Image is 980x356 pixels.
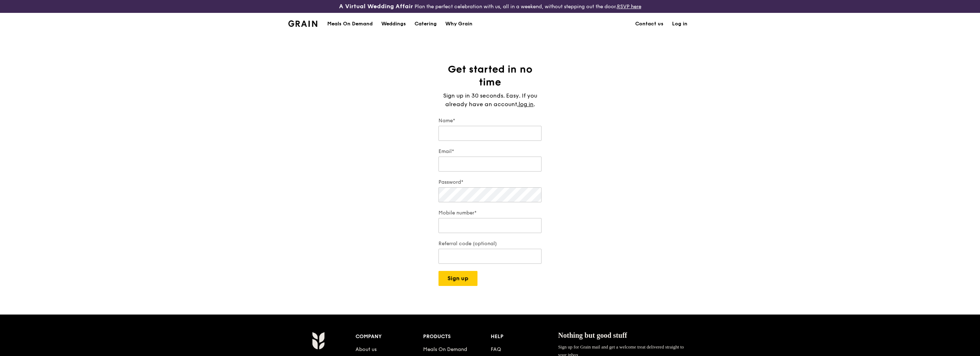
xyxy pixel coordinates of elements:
img: Grain [288,20,317,27]
div: Help [491,332,558,342]
div: Meals On Demand [327,13,373,35]
a: GrainGrain [288,13,317,34]
a: RSVP here [617,4,641,10]
img: Grain [312,332,324,350]
a: Meals On Demand [423,346,467,352]
div: Catering [415,13,437,35]
a: FAQ [491,346,501,352]
div: Company [356,332,423,342]
a: Log in [668,13,692,35]
span: Sign up in 30 seconds. Easy. If you already have an account, [443,92,537,108]
div: Plan the perfect celebration with us, all in a weekend, without stepping out the door. [284,3,696,10]
span: Nothing but good stuff [558,331,627,339]
label: Referral code (optional) [438,240,542,247]
label: Name* [438,117,542,124]
label: Mobile number* [438,209,542,217]
a: Why Grain [441,13,477,35]
div: Why Grain [445,13,472,35]
label: Email* [438,148,542,155]
a: Contact us [631,13,668,35]
span: . [534,101,535,108]
a: Weddings [377,13,410,35]
button: Sign up [438,271,477,286]
h3: A Virtual Wedding Affair [339,3,413,10]
label: Password* [438,179,542,186]
div: Weddings [381,13,406,35]
div: Products [423,332,491,342]
a: Catering [410,13,441,35]
h1: Get started in no time [438,63,542,89]
a: About us [356,346,377,352]
a: log in [519,100,534,109]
